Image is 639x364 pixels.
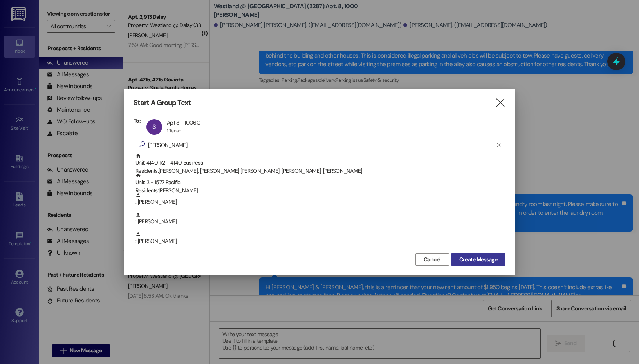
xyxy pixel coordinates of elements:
[134,192,505,212] div: : [PERSON_NAME]
[134,232,505,251] div: : [PERSON_NAME]
[135,153,505,176] div: Unit: 4140 1/2 - 4140 Business
[135,212,505,226] div: : [PERSON_NAME]
[459,255,497,264] span: Create Message
[134,117,141,124] h3: To:
[495,99,505,107] i: 
[167,128,183,134] div: 1 Tenant
[167,119,200,126] div: Apt 3 - 1006C
[496,142,501,148] i: 
[134,173,505,192] div: Unit: 3 - 1577 PacificResidents:[PERSON_NAME]
[451,253,505,266] button: Create Message
[415,253,449,266] button: Cancel
[134,98,191,107] h3: Start A Group Text
[148,139,493,150] input: Search for any contact or apartment
[152,123,156,131] span: 3
[135,232,505,245] div: : [PERSON_NAME]
[134,212,505,232] div: : [PERSON_NAME]
[424,255,441,264] span: Cancel
[135,141,148,149] i: 
[135,192,505,206] div: : [PERSON_NAME]
[134,153,505,173] div: Unit: 4140 1/2 - 4140 BusinessResidents:[PERSON_NAME], [PERSON_NAME] [PERSON_NAME], [PERSON_NAME]...
[135,187,505,195] div: Residents: [PERSON_NAME]
[135,173,505,195] div: Unit: 3 - 1577 Pacific
[135,167,505,175] div: Residents: [PERSON_NAME], [PERSON_NAME] [PERSON_NAME], [PERSON_NAME], [PERSON_NAME]
[493,139,505,151] button: Clear text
